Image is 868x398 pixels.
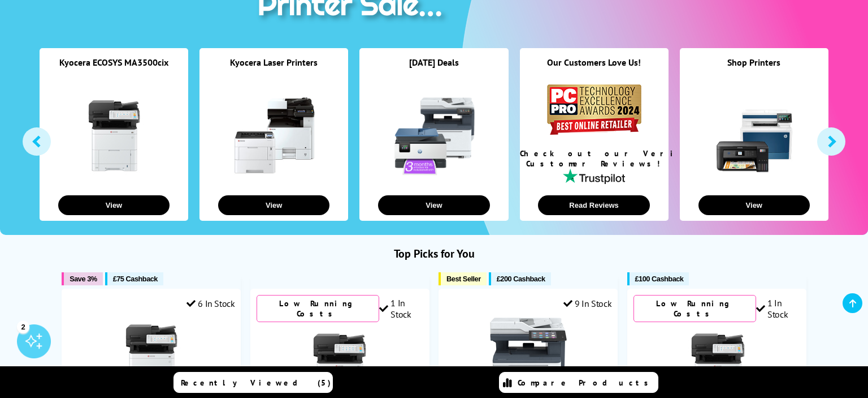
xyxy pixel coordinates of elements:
[257,295,379,322] div: Low Running Costs
[627,272,689,285] button: £100 Cashback
[17,320,29,333] div: 2
[633,295,756,322] div: Low Running Costs
[520,148,669,169] div: Check out our Verified Customer Reviews!
[113,275,158,283] span: £75 Cashback
[105,272,163,285] button: £75 Cashback
[520,57,669,82] div: Our Customers Love Us!
[379,297,423,320] div: 1 In Stock
[489,272,551,285] button: £200 Cashback
[70,275,97,283] span: Save 3%
[563,298,612,309] div: 9 In Stock
[181,378,331,388] span: Recently Viewed (5)
[359,57,508,82] div: [DATE] Deals
[59,57,168,68] a: Kyocera ECOSYS MA3500cix
[538,195,649,215] button: Read Reviews
[698,195,810,215] button: View
[635,275,684,283] span: £100 Cashback
[680,57,828,82] div: Shop Printers
[58,195,170,215] button: View
[497,275,545,283] span: £200 Cashback
[518,378,654,388] span: Compare Products
[756,297,800,320] div: 1 In Stock
[230,57,318,68] a: Kyocera Laser Printers
[499,372,658,393] a: Compare Products
[446,275,481,283] span: Best Seller
[378,195,489,215] button: View
[439,272,487,285] button: Best Seller
[186,298,235,309] div: 6 In Stock
[62,272,102,285] button: Save 3%
[218,195,329,215] button: View
[173,372,333,393] a: Recently Viewed (5)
